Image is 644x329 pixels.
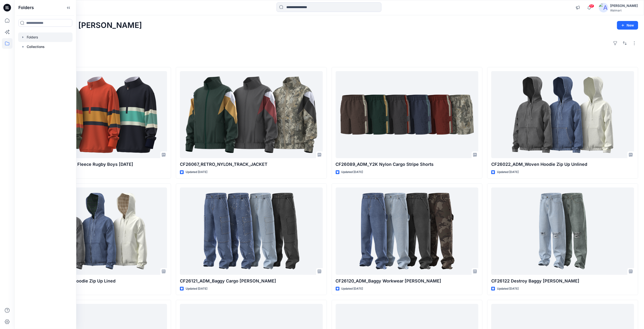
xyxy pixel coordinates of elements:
[180,278,323,284] p: CF26121_ADM_Baggy Cargo [PERSON_NAME]
[610,9,638,12] div: Walmart
[24,161,167,168] p: CF23345_ADM_OT Micro Fleece Rugby Boys [DATE]
[186,170,207,175] p: Updated [DATE]
[180,188,323,275] a: CF26121_ADM_Baggy Cargo Jean
[336,71,479,158] a: CF26089_ADM_Y2K Nylon Cargo Stripe Shorts
[180,161,323,168] p: CF26067_RETRO_NYLON_TRACK_JACKET
[341,286,363,291] p: Updated [DATE]
[491,278,634,284] p: CF26122 Destroy Baggy [PERSON_NAME]
[336,188,479,275] a: CF26120_ADM_Baggy Workwear Jean
[497,286,519,291] p: Updated [DATE]
[27,44,45,50] p: Collections
[617,21,638,30] button: New
[491,71,634,158] a: CF26022_ADM_Woven Hoodie Zip Up Unlined
[491,188,634,275] a: CF26122 Destroy Baggy Jean
[599,3,608,12] img: avatar
[24,278,167,284] p: CF26022_ADM_Woven Hoodie Zip Up Lined
[20,57,638,62] h4: Styles
[24,71,167,158] a: CF23345_ADM_OT Micro Fleece Rugby Boys 25SEP25
[336,161,479,168] p: CF26089_ADM_Y2K Nylon Cargo Stripe Shorts
[491,161,634,168] p: CF26022_ADM_Woven Hoodie Zip Up Unlined
[336,278,479,284] p: CF26120_ADM_Baggy Workwear [PERSON_NAME]
[24,188,167,275] a: CF26022_ADM_Woven Hoodie Zip Up Lined
[341,170,363,175] p: Updated [DATE]
[20,21,142,30] h2: Welcome back, [PERSON_NAME]
[180,71,323,158] a: CF26067_RETRO_NYLON_TRACK_JACKET
[610,3,638,9] div: [PERSON_NAME]
[497,170,519,175] p: Updated [DATE]
[589,4,594,8] span: 17
[186,286,207,291] p: Updated [DATE]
